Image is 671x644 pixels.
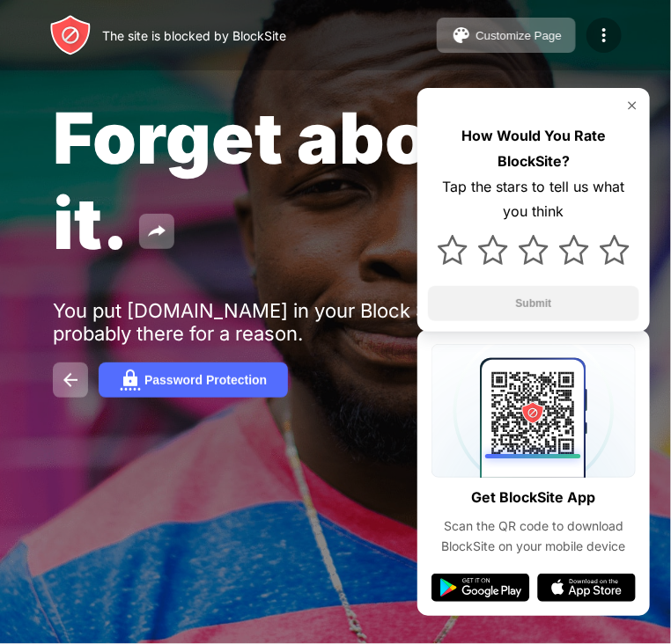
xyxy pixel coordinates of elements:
[431,516,636,556] div: Scan the QR code to download BlockSite on your mobile device
[102,28,286,43] div: The site is blocked by BlockSite
[99,362,288,398] button: Password Protection
[559,235,589,265] img: star.svg
[428,174,639,225] div: Tap the stars to tell us what you think
[519,235,549,265] img: star.svg
[451,25,472,46] img: pallet.svg
[146,221,167,242] img: share.svg
[594,25,615,46] img: menu-icon.svg
[53,299,597,345] div: You put [DOMAIN_NAME] in your Block Sites list. It’s probably there for a reason.
[60,370,81,391] img: back.svg
[438,235,468,265] img: star.svg
[49,14,92,56] img: header-logo.svg
[476,29,562,42] div: Customize Page
[472,485,596,510] div: Get BlockSite App
[120,370,141,391] img: password.svg
[428,286,639,321] button: Submit
[431,574,530,602] img: google-play.svg
[478,235,508,265] img: star.svg
[53,95,503,266] span: Forget about it.
[600,235,630,265] img: star.svg
[537,574,636,602] img: app-store.svg
[437,18,576,53] button: Customize Page
[144,373,267,387] div: Password Protection
[625,99,639,113] img: rate-us-close.svg
[428,123,639,174] div: How Would You Rate BlockSite?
